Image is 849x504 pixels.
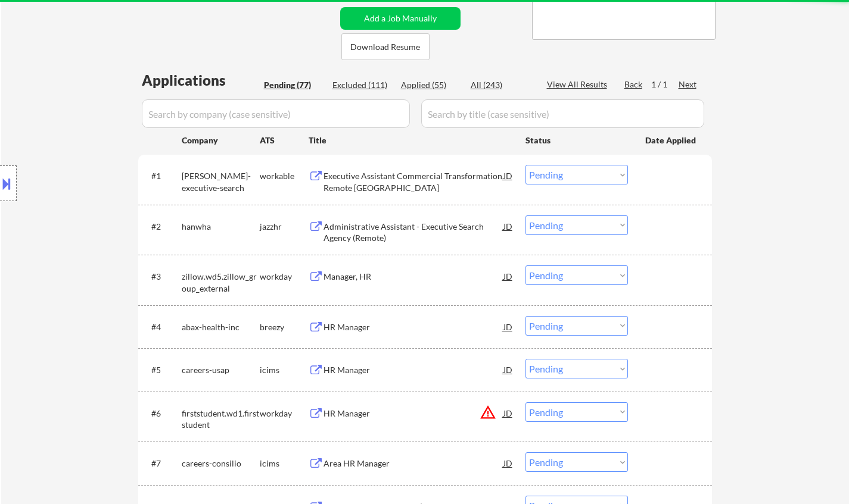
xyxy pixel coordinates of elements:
button: warning_amber [480,404,496,421]
button: Add a Job Manually [340,7,461,30]
div: Date Applied [645,134,698,146]
div: [PERSON_NAME]-executive-search [182,170,260,193]
div: HR Manager [324,321,503,333]
button: Download Resume [341,33,430,60]
div: #7 [151,458,172,469]
div: Excluded (111) [332,79,392,91]
div: hanwha [182,221,260,233]
div: icims [260,364,309,376]
div: JD [502,265,514,287]
div: Manager, HR [324,271,503,283]
div: View All Results [547,79,611,90]
div: Administrative Assistant - Executive Search Agency (Remote) [324,221,503,244]
div: Pending (77) [264,79,324,91]
div: careers-usap [182,364,260,376]
div: JD [502,215,514,237]
div: JD [502,165,514,186]
input: Search by title (case sensitive) [421,99,704,128]
div: careers-consilio [182,458,260,469]
div: breezy [260,321,309,333]
div: workable [260,170,309,182]
div: Executive Assistant Commercial Transformation Remote [GEOGRAPHIC_DATA] [324,170,503,193]
div: ATS [260,134,309,146]
div: All (243) [471,79,530,91]
input: Search by company (case sensitive) [142,99,410,128]
div: workday [260,408,309,420]
div: HR Manager [324,364,503,376]
div: 1 / 1 [651,79,679,90]
div: JD [502,402,514,424]
div: #5 [151,364,172,376]
div: Applied (55) [401,79,461,91]
div: JD [502,452,514,474]
div: #4 [151,321,172,333]
div: Next [679,79,698,90]
div: icims [260,458,309,469]
div: zillow.wd5.zillow_group_external [182,271,260,294]
div: Area HR Manager [324,458,503,469]
div: workday [260,271,309,283]
div: Company [182,134,260,146]
div: JD [502,316,514,337]
div: abax-health-inc [182,321,260,333]
div: Title [309,134,514,146]
div: firststudent.wd1.firststudent [182,408,260,431]
div: Back [624,79,643,90]
div: HR Manager [324,408,503,420]
div: jazzhr [260,221,309,233]
div: #6 [151,408,172,420]
div: JD [502,359,514,380]
div: Status [525,129,628,151]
